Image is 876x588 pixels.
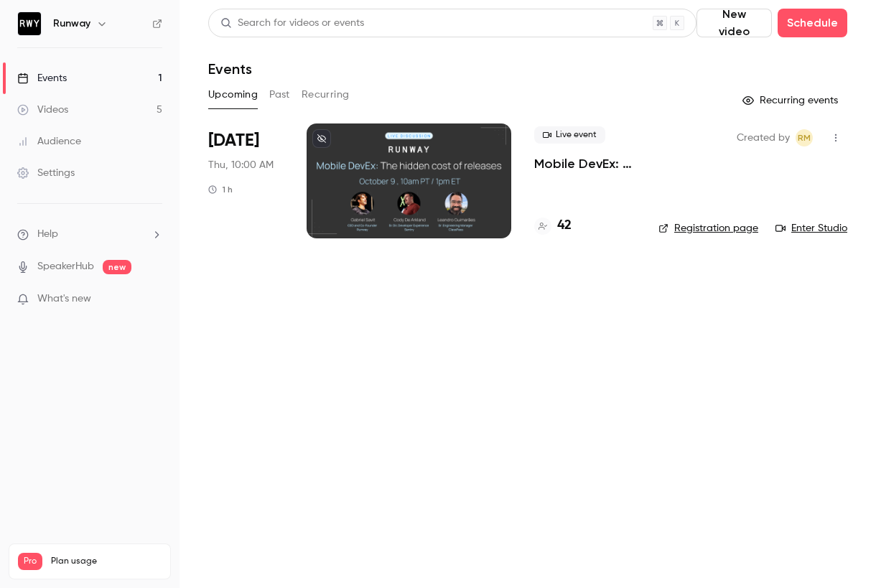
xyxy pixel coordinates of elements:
span: [DATE] [208,129,259,152]
div: 1 h [208,184,233,195]
span: Created by [737,129,790,146]
span: Help [37,227,58,242]
button: Past [269,83,290,106]
a: 42 [534,216,572,235]
h1: Events [208,60,252,78]
a: Mobile DevEx: The true cost of mobile releases [534,155,635,172]
button: New video [696,9,772,37]
div: Events [17,71,67,85]
div: Oct 9 Thu, 1:00 PM (America/New York) [208,123,284,238]
div: Audience [17,134,81,149]
span: Thu, 10:00 AM [208,158,274,172]
span: Live event [534,126,605,144]
span: RM [798,129,811,146]
a: SpeakerHub [37,259,94,274]
div: Videos [17,103,68,117]
button: Schedule [778,9,847,37]
span: Pro [18,553,42,570]
span: Plan usage [51,556,162,567]
button: Recurring [302,83,350,106]
h4: 42 [557,216,572,235]
a: Enter Studio [775,221,847,235]
div: Search for videos or events [220,16,364,31]
span: Riley Maguire [796,129,813,146]
a: Registration page [658,221,758,235]
span: new [103,260,131,274]
li: help-dropdown-opener [17,227,162,242]
img: Runway [18,12,41,35]
span: What's new [37,291,91,307]
button: Upcoming [208,83,258,106]
div: Settings [17,166,75,180]
h6: Runway [53,17,90,31]
iframe: Noticeable Trigger [145,293,162,306]
button: Recurring events [736,89,847,112]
